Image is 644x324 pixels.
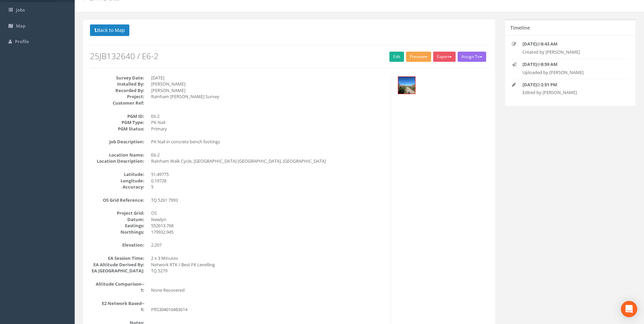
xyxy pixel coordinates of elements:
[90,81,144,87] dt: Installed By:
[90,171,144,178] dt: Latitude:
[398,77,415,94] img: a3ce647e-e2ce-d234-4dce-f1e23da8d5a6_a441c203-31ac-4369-257a-3debbd7e3e7f_thumb.jpg
[151,255,386,262] dd: 2 x 3 Minutes
[522,41,537,47] strong: [DATE]
[151,139,386,145] dd: PK Nail in concrete bench footings
[90,52,488,60] h2: 25JB132640 / E6-2
[90,100,144,106] dt: Customer Ref:
[90,184,144,190] dt: Accuracy:
[151,75,386,81] dd: [DATE]
[151,113,386,120] dd: E6-2
[90,216,144,223] dt: Datum:
[90,306,144,313] dt: 1:
[151,287,386,293] dd: None Recovered
[90,287,144,293] dt: 1:
[90,210,144,216] dt: Project Grid:
[16,7,25,13] span: Jobs
[541,41,557,47] strong: 8:43 AM
[151,81,386,87] dd: [PERSON_NAME]
[522,82,618,88] p: @
[90,158,144,164] dt: Location Description:
[151,158,386,164] dd: Rainham Walk Cycle, [GEOGRAPHIC_DATA] [GEOGRAPHIC_DATA], [GEOGRAPHIC_DATA]
[16,23,25,29] span: Map
[151,306,386,313] dd: PRS304010483614
[151,119,386,126] dd: PK Nail
[151,171,386,178] dd: 51.49775
[90,268,144,274] dt: EA [GEOGRAPHIC_DATA]:
[151,268,386,274] dd: TQ 5279
[90,93,144,100] dt: Project:
[389,52,404,62] a: Edit
[90,222,144,229] dt: Eastings:
[90,126,144,132] dt: PGM Status:
[151,216,386,223] dd: Newlyn
[90,300,144,307] dt: E2 Network Based--
[522,89,618,96] p: Edited by [PERSON_NAME]
[15,38,29,44] span: Profile
[458,52,486,62] button: Assign To
[151,152,386,158] dd: E6-2
[151,178,386,184] dd: 0.19728
[90,178,144,184] dt: Longitude:
[151,210,386,216] dd: OS
[522,41,618,47] p: @
[90,197,144,203] dt: OS Grid Reference:
[522,82,537,88] strong: [DATE]
[90,229,144,235] dt: Northings:
[90,87,144,94] dt: Recorded By:
[90,281,144,287] dt: Altitude Comparison--
[90,113,144,120] dt: PGM ID:
[522,61,537,67] strong: [DATE]
[522,61,618,68] p: @
[510,25,530,30] h5: Timeline
[406,52,431,62] button: Preview
[541,61,557,67] strong: 8:59 AM
[90,75,144,81] dt: Survey Date:
[90,152,144,158] dt: Location Name:
[151,126,386,132] dd: Primary
[90,24,129,36] button: Back to Map
[151,242,386,248] dd: 2.207
[90,119,144,126] dt: PGM Type:
[90,242,144,248] dt: Elevation:
[522,69,618,76] p: Uploaded by [PERSON_NAME]
[151,93,386,100] dd: Rainham [PERSON_NAME] Survey
[90,255,144,262] dt: EA Session Time:
[151,87,386,94] dd: [PERSON_NAME]
[151,184,386,190] dd: 5
[151,197,386,203] dd: TQ 5261 7993
[90,262,144,268] dt: EA Altitude Derived By:
[151,229,386,235] dd: 179932.945
[522,49,618,55] p: Created by [PERSON_NAME]
[433,52,456,62] button: Export
[151,222,386,229] dd: 552613.768
[90,139,144,145] dt: Job Description:
[621,301,637,317] div: Open Intercom Messenger
[151,262,386,268] dd: Network RTK / Best Fit Levelling
[541,82,557,88] strong: 2:51 PM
